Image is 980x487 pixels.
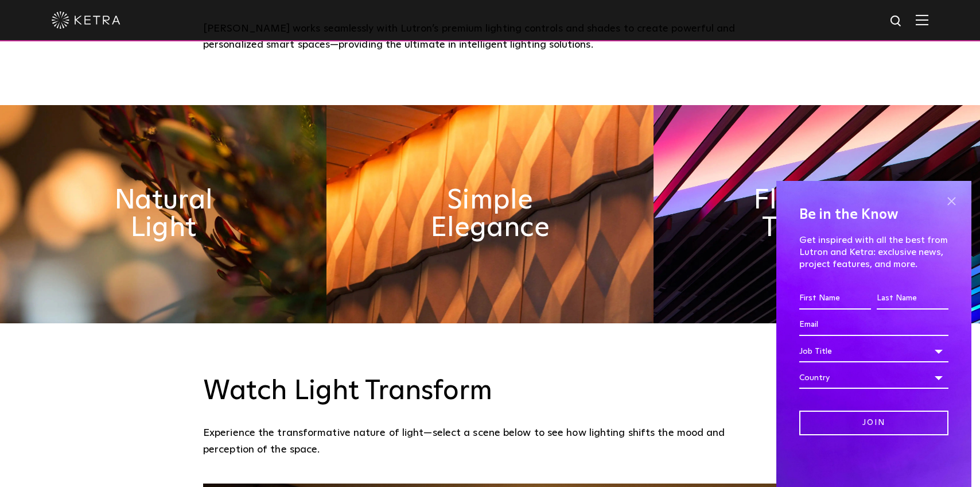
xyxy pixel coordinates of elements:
[735,187,899,242] h2: Flexible & Timeless
[799,314,948,336] input: Email
[799,411,948,435] input: Join
[409,187,572,242] h2: Simple Elegance
[877,288,948,310] input: Last Name
[654,105,980,323] img: flexible_timeless_ketra
[203,375,777,408] h3: Watch Light Transform
[916,14,928,25] img: Hamburger%20Nav.svg
[889,14,904,29] img: search icon
[81,187,245,242] h2: Natural Light
[326,105,653,323] img: simple_elegance
[799,204,948,226] h4: Be in the Know
[799,341,948,362] div: Job Title
[799,367,948,389] div: Country
[799,288,871,310] input: First Name
[799,234,948,270] p: Get inspired with all the best from Lutron and Ketra: exclusive news, project features, and more.
[203,425,771,458] p: Experience the transformative nature of light—select a scene below to see how lighting shifts the...
[52,11,120,29] img: ketra-logo-2019-white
